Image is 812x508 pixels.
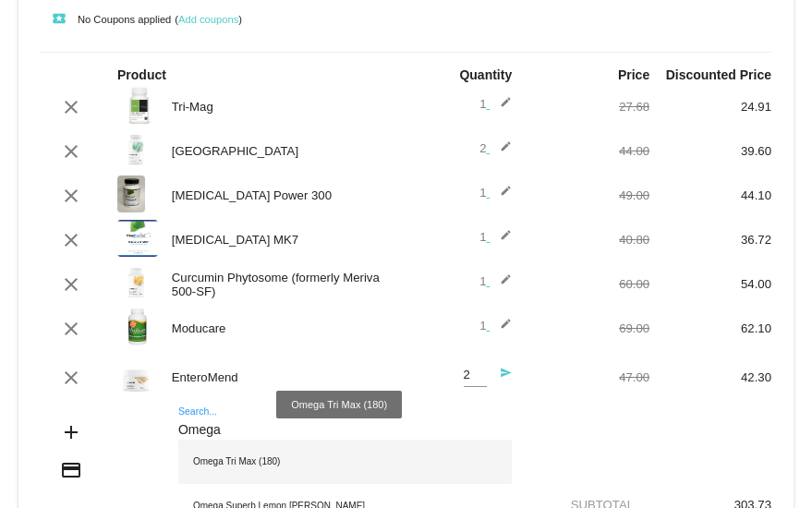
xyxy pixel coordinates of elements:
[649,277,771,291] div: 54.00
[178,440,512,484] div: Omega Tri Max (180)
[479,186,512,200] span: 1
[527,233,649,247] div: 40.80
[117,175,145,212] img: CoQ10-Power-300-label-scaled.jpg
[618,67,649,82] strong: Price
[60,96,82,118] mat-icon: clear
[649,370,771,384] div: 42.30
[178,14,238,25] a: Add coupons
[490,140,512,163] mat-icon: edit
[527,144,649,158] div: 44.00
[117,131,154,168] img: Rhodiola-label.png
[490,96,512,118] mat-icon: edit
[60,185,82,207] mat-icon: clear
[163,370,406,384] div: EnteroMend
[649,233,771,247] div: 36.72
[60,421,82,443] mat-icon: add
[527,188,649,202] div: 49.00
[479,97,512,111] span: 1
[666,67,771,82] strong: Discounted Price
[649,100,771,114] div: 24.91
[163,188,406,202] div: [MEDICAL_DATA] Power 300
[649,144,771,158] div: 39.60
[490,273,512,296] mat-icon: edit
[490,229,512,251] mat-icon: edit
[178,423,512,438] input: Search...
[117,357,154,394] img: Enteromend-label.png
[527,277,649,291] div: 60.00
[41,14,171,25] small: No Coupons applied
[60,367,82,389] mat-icon: clear
[163,321,406,335] div: Moducare
[527,100,649,114] div: 27.68
[117,87,162,124] img: Tri-Mag-300-label.png
[163,271,406,298] div: Curcumin Phytosome (formerly Meriva 500-SF)
[527,321,649,335] div: 69.00
[60,229,82,251] mat-icon: clear
[479,230,512,244] span: 1
[60,318,82,340] mat-icon: clear
[48,8,70,30] mat-icon: local_play
[117,220,157,257] img: Vitamin-K-MK7-label.png
[163,233,406,247] div: [MEDICAL_DATA] MK7
[117,308,158,345] img: Moducare-label.png
[175,14,242,25] small: ( )
[490,185,512,207] mat-icon: edit
[490,367,512,389] mat-icon: send
[117,264,154,301] img: Meriva-500-SF-label.png
[649,321,771,335] div: 62.10
[479,319,512,333] span: 1
[163,144,406,158] div: [GEOGRAPHIC_DATA]
[479,274,512,288] span: 1
[527,370,649,384] div: 47.00
[60,273,82,296] mat-icon: clear
[117,67,166,82] strong: Product
[60,140,82,163] mat-icon: clear
[479,141,512,155] span: 2
[60,459,82,481] mat-icon: credit_card
[649,188,771,202] div: 44.10
[163,100,406,114] div: Tri-Mag
[459,67,512,82] strong: Quantity
[490,318,512,340] mat-icon: edit
[464,369,487,382] input: Quantity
